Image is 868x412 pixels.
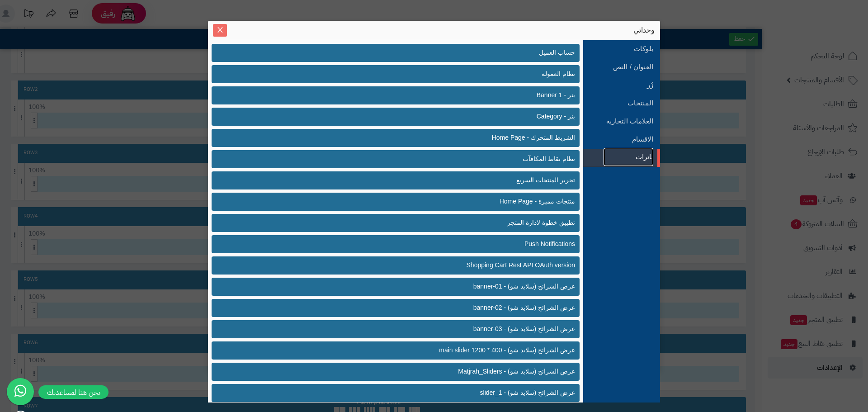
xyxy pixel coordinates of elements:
span: Push Notifications [524,239,575,249]
a: العنوان / النص [604,58,653,76]
a: عرض الشرائح (سلايد شو) - slider_1 [243,384,580,402]
a: عرض الشرائح (سلايد شو) - banner-02 [243,299,580,317]
a: عرض الشرائح (سلايد شو) - banner-03 [243,321,580,338]
a: عرض الشرائح (سلايد شو) - main slider 1200 * 400 [243,342,580,359]
a: عرض الشرائح (سلايد شو) - banner-01 [243,278,580,295]
span: عرض الشرائح (سلايد شو) - banner-02 [473,303,575,313]
a: بنر - Banner 1 [243,87,580,104]
span: نظام نقاط المكافآت [523,154,575,164]
span: Shopping Cart Rest API OAuth version [467,260,575,270]
span: عرض الشرائح (سلايد شو) - Matjrah_Sliders [458,367,575,376]
span: عرض الشرائح (سلايد شو) - main slider 1200 * 400 [439,346,575,355]
a: الشريط المتحرك - Home Page [243,129,580,147]
button: Close [213,24,227,37]
a: منتجات مميزة - Home Page [243,193,580,210]
a: بلوكات [604,40,653,58]
span: تطبيق خطوة لادارة المتجر [507,218,575,227]
a: تطبيق خطوة لادارة المتجر [243,214,580,232]
a: Push Notifications [243,236,580,253]
span: حساب العميل [539,48,575,57]
a: المنتجات [604,94,653,112]
a: عرض الشرائح (سلايد شو) - Matjrah_Sliders [243,363,580,380]
a: Shopping Cart Rest API OAuth version [243,257,580,274]
span: عرض الشرائح (سلايد شو) - slider_1 [480,388,575,398]
span: عرض الشرائح (سلايد شو) - banner-01 [473,282,575,291]
a: نظام العمولة [243,66,580,83]
a: بنر - Category [243,108,580,125]
a: نظام نقاط المكافآت [243,151,580,168]
span: الشريط المتحرك - Home Page [492,133,575,142]
a: حساب العميل [243,44,580,62]
span: بنر - Category [537,112,575,121]
a: العلامات التجارية [604,112,653,130]
a: زُر [604,76,653,94]
a: بانرات [604,148,653,166]
a: الاقسام [604,130,653,148]
span: بنر - Banner 1 [537,90,575,100]
span: تحرير المنتجات السريع [516,175,575,185]
div: وحداتي [213,25,655,35]
span: عرض الشرائح (سلايد شو) - banner-03 [473,324,575,334]
span: منتجات مميزة - Home Page [500,197,575,206]
span: نظام العمولة [542,69,575,79]
a: تحرير المنتجات السريع [243,172,580,189]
